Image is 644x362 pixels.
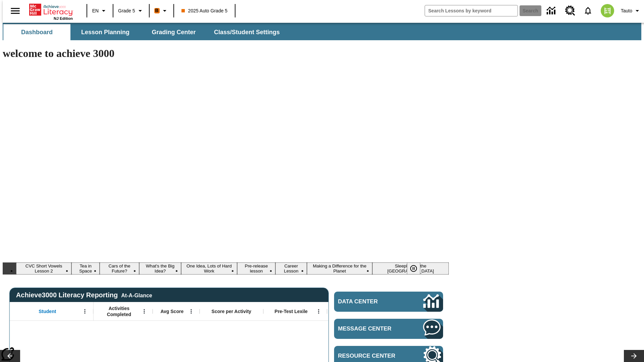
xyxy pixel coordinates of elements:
[16,262,71,275] button: Slide 1 CVC Short Vowels Lesson 2
[212,308,252,314] span: Score per Activity
[275,262,307,275] button: Slide 7 Career Lesson
[543,2,561,20] a: Data Center
[54,16,73,20] span: NJ Edition
[314,306,324,316] button: Open Menu
[139,262,181,275] button: Slide 4 What's the Big Idea?
[39,308,56,314] span: Student
[561,2,579,20] a: Resource Center, Will open in new tab
[597,2,618,19] button: Select a new avatar
[80,306,90,316] button: Open Menu
[100,262,139,275] button: Slide 3 Cars of the Future?
[181,262,237,275] button: Slide 5 One Idea, Lots of Hard Work
[3,24,286,40] div: SubNavbar
[121,291,152,299] div: At-A-Glance
[618,5,644,17] button: Profile/Settings
[92,7,99,14] span: EN
[72,24,139,40] button: Lesson Planning
[29,3,73,16] a: Home
[307,262,373,275] button: Slide 8 Making a Difference for the Planet
[601,4,614,17] img: avatar image
[140,24,207,40] button: Grading Center
[407,262,420,275] button: Pause
[338,298,401,305] span: Data Center
[338,353,403,359] span: Resource Center
[81,28,129,36] span: Lesson Planning
[407,262,427,275] div: Pause
[152,5,171,17] button: Boost Class color is orange. Change class color
[209,24,285,40] button: Class/Student Settings
[21,28,53,36] span: Dashboard
[275,308,308,314] span: Pre-Test Lexile
[579,2,597,19] a: Notifications
[214,28,280,36] span: Class/Student Settings
[3,47,449,60] h1: welcome to achieve 3000
[155,6,159,15] span: B
[334,292,443,312] a: Data Center
[71,262,100,275] button: Slide 2 Tea in Space
[160,308,183,314] span: Avg Score
[152,28,196,36] span: Grading Center
[3,24,70,40] button: Dashboard
[16,291,152,299] span: Achieve3000 Literacy Reporting
[139,306,149,316] button: Open Menu
[186,306,196,316] button: Open Menu
[624,350,644,362] button: Lesson carousel, Next
[237,262,276,275] button: Slide 6 Pre-release lesson
[372,262,449,275] button: Slide 9 Sleepless in the Animal Kingdom
[181,7,228,14] span: 2025 Auto Grade 5
[621,7,632,14] span: Tauto
[29,2,73,20] div: Home
[425,5,518,16] input: search field
[334,319,443,339] a: Message Center
[97,305,141,317] span: Activities Completed
[5,1,25,21] button: Open side menu
[115,5,147,17] button: Grade: Grade 5, Select a grade
[3,23,641,40] div: SubNavbar
[338,325,403,332] span: Message Center
[118,7,135,14] span: Grade 5
[89,5,111,17] button: Language: EN, Select a language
